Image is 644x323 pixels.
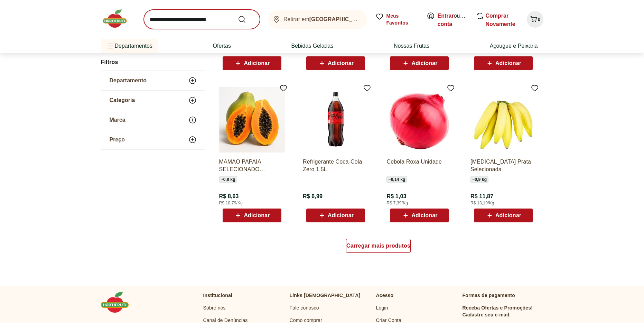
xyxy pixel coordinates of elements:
[244,213,270,218] span: Adicionar
[219,193,239,200] span: R$ 8,63
[303,193,323,200] span: R$ 6,99
[438,12,468,28] span: ou
[386,12,418,26] span: Meus Favoritos
[411,213,437,218] span: Adicionar
[238,15,254,24] button: Submit Search
[306,209,365,222] button: Adicionar
[470,176,488,183] span: ~ 0,9 kg
[390,56,449,70] button: Adicionar
[474,56,533,70] button: Adicionar
[328,213,354,218] span: Adicionar
[223,209,281,222] button: Adicionar
[101,91,205,110] button: Categoria
[346,239,411,256] a: Carregar mais produtos
[101,130,205,149] button: Preço
[306,56,365,70] button: Adicionar
[390,209,449,222] button: Adicionar
[375,12,418,26] a: Meus Favoritos
[219,158,285,173] a: MAMAO PAPAIA SELECIONADO CORTADO KG
[376,292,394,299] p: Acesso
[101,110,205,130] button: Marca
[110,117,125,123] span: Marca
[386,200,408,206] span: R$ 7,39/Kg
[309,16,429,22] b: [GEOGRAPHIC_DATA]/[GEOGRAPHIC_DATA]
[474,209,533,222] button: Adicionar
[527,11,543,28] button: Carrinho
[101,55,205,69] h2: Filtros
[213,42,231,50] a: Ofertas
[328,61,354,66] span: Adicionar
[106,38,152,54] span: Departamentos
[463,292,543,299] p: Formas de pagamento
[411,61,437,66] span: Adicionar
[223,56,281,70] button: Adicionar
[538,17,541,22] span: 0
[470,87,536,153] img: Banan Prata Selecionada
[290,304,319,311] a: Fale conosco
[490,42,538,50] a: Açougue e Peixaria
[303,158,368,173] a: Refrigerante Coca-Cola Zero 1,5L
[290,292,361,299] p: Links [DEMOGRAPHIC_DATA]
[495,61,521,66] span: Adicionar
[203,304,226,311] a: Sobre nós
[386,158,452,173] a: Cebola Roxa Unidade
[219,87,285,153] img: MAMAO PAPAIA SELECIONADO CORTADO KG
[144,10,260,29] input: search
[346,243,410,249] span: Carregar mais produtos
[268,10,367,29] button: Retirar em[GEOGRAPHIC_DATA]/[GEOGRAPHIC_DATA]
[303,87,368,153] img: Refrigerante Coca-Cola Zero 1,5L
[470,200,494,206] span: R$ 13,19/Kg
[470,193,493,200] span: R$ 11,87
[110,136,125,143] span: Preço
[394,42,429,50] a: Nossas Frutas
[101,292,136,313] img: Hortifruti
[486,13,515,27] a: Comprar Novamente
[386,87,452,153] img: Cebola Roxa Unidade
[101,71,205,90] button: Departamento
[219,200,243,206] span: R$ 10,79/Kg
[376,304,388,311] a: Login
[386,176,407,183] span: ~ 0,14 kg
[110,97,135,104] span: Categoria
[106,38,115,54] button: Menu
[283,16,360,22] span: Retirar em
[219,176,237,183] span: ~ 0,8 kg
[386,193,406,200] span: R$ 1,03
[495,213,521,218] span: Adicionar
[244,61,270,66] span: Adicionar
[203,292,233,299] p: Institucional
[438,13,454,19] a: Entrar
[470,158,536,173] a: [MEDICAL_DATA] Prata Selecionada
[110,77,147,84] span: Departamento
[463,304,533,311] h3: Receba Ofertas e Promoções!
[291,42,334,50] a: Bebidas Geladas
[463,311,511,318] h3: Cadastre seu e-mail:
[101,8,136,29] img: Hortifruti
